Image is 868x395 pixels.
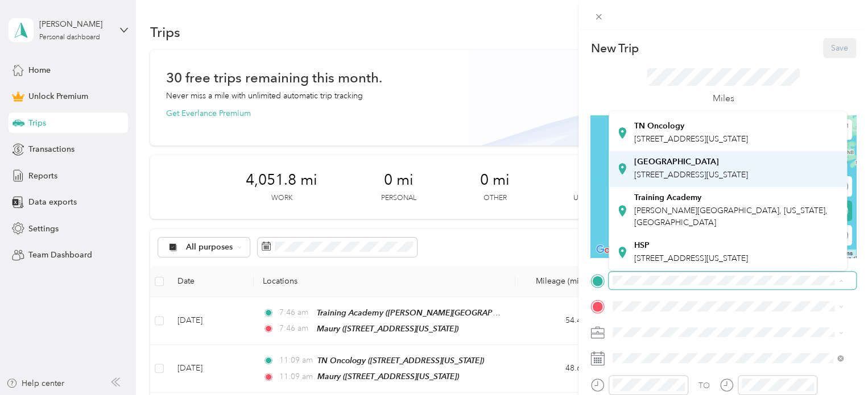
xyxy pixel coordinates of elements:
[593,243,631,257] img: Google
[634,170,748,180] span: [STREET_ADDRESS][US_STATE]
[634,157,719,167] strong: [GEOGRAPHIC_DATA]
[590,40,638,56] p: New Trip
[804,331,868,395] iframe: Everlance-gr Chat Button Frame
[634,206,828,227] span: [PERSON_NAME][GEOGRAPHIC_DATA], [US_STATE], [GEOGRAPHIC_DATA]
[634,121,684,131] strong: TN Oncology
[634,134,748,144] span: [STREET_ADDRESS][US_STATE]
[698,380,710,392] div: TO
[713,92,734,106] p: Miles
[634,193,701,203] strong: Training Academy
[634,240,650,251] strong: HSP
[593,243,631,257] a: Open this area in Google Maps (opens a new window)
[634,253,748,263] span: [STREET_ADDRESS][US_STATE]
